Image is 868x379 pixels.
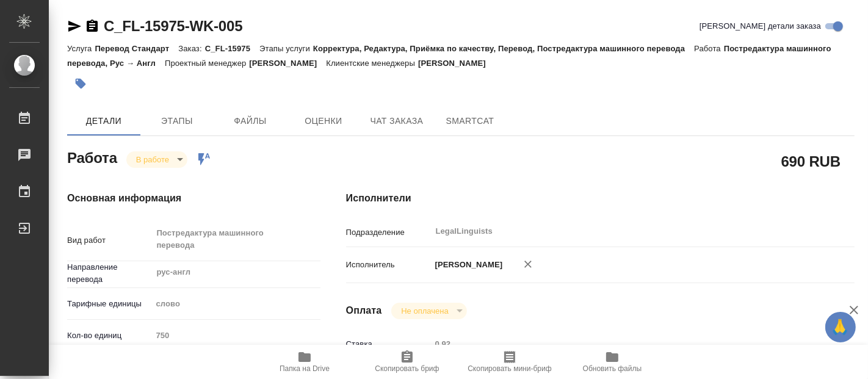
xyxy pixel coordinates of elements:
span: Обновить файлы [583,364,642,373]
p: [PERSON_NAME] [249,59,326,68]
p: Этапы услуги [259,44,313,53]
p: [PERSON_NAME] [431,259,503,271]
button: Удалить исполнителя [515,251,541,278]
p: Работа [694,44,724,53]
span: [PERSON_NAME] детали заказа [700,20,821,32]
h4: Основная информация [67,191,297,206]
p: Направление перевода [67,261,151,286]
div: В работе [391,303,466,319]
span: 🙏 [830,314,851,340]
button: Скопировать бриф [356,345,458,379]
p: Проектный менеджер [165,59,249,68]
p: Ставка [346,338,431,350]
button: Папка на Drive [253,345,356,379]
p: Исполнитель [346,259,431,271]
span: Чат заказа [367,114,426,129]
span: Папка на Drive [280,364,330,373]
button: Не оплачена [397,306,452,316]
p: C_FL-15975 [205,44,259,53]
p: Подразделение [346,226,431,239]
div: В работе [126,151,187,168]
span: SmartCat [441,114,499,129]
button: Скопировать ссылку [85,19,99,34]
p: Корректура, Редактура, Приёмка по качеству, Перевод, Постредактура машинного перевода [313,44,694,53]
a: C_FL-15975-WK-005 [104,18,242,34]
input: Пустое поле [431,335,812,353]
button: В работе [132,154,173,165]
h2: Работа [67,146,117,168]
p: Услуга [67,44,95,53]
span: Детали [74,114,133,129]
h4: Оплата [346,303,382,318]
span: Файлы [221,114,280,129]
p: [PERSON_NAME] [418,59,495,68]
div: слово [151,294,320,314]
p: Клиентские менеджеры [326,59,418,68]
p: Тарифные единицы [67,298,151,310]
span: Скопировать мини-бриф [468,364,551,373]
input: Пустое поле [151,327,320,344]
p: Кол-во единиц [67,330,151,342]
button: Обновить файлы [561,345,664,379]
h2: 690 RUB [781,151,841,171]
button: Скопировать ссылку для ЯМессенджера [67,19,82,34]
p: Заказ: [178,44,204,53]
button: Скопировать мини-бриф [458,345,561,379]
h4: Исполнители [346,191,855,206]
p: Перевод Стандарт [95,44,178,53]
p: Вид работ [67,234,151,247]
span: Скопировать бриф [375,364,439,373]
button: Добавить тэг [67,70,94,97]
span: Оценки [294,114,353,129]
span: Этапы [148,114,206,129]
button: 🙏 [825,312,856,342]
